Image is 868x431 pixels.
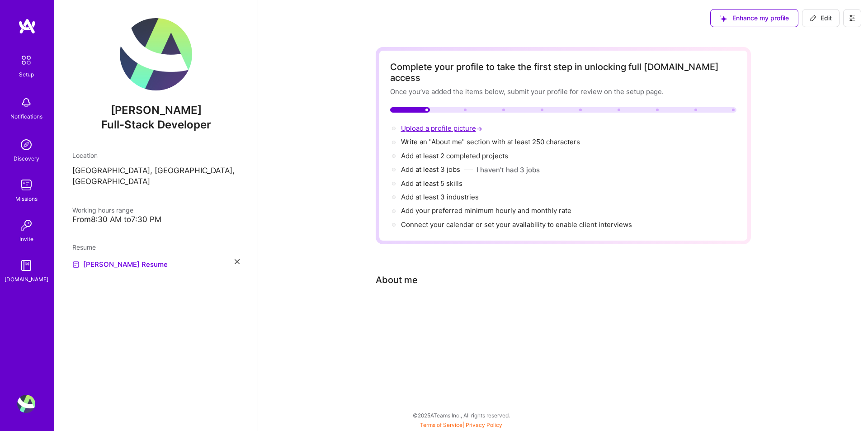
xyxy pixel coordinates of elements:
a: Terms of Service [420,422,462,428]
span: Add at least 3 industries [401,193,479,201]
span: | [420,422,502,428]
img: teamwork [17,176,35,194]
span: Write an "About me" section with at least 250 characters [401,137,582,146]
div: Location [72,151,240,160]
a: Privacy Policy [466,422,502,428]
span: Enhance my profile [720,14,789,23]
span: Upload a profile picture [401,124,484,133]
button: Enhance my profile [710,9,798,27]
span: Add at least 2 completed projects [401,152,508,160]
div: Notifications [10,112,42,121]
div: Discovery [14,154,39,163]
img: bell [17,94,35,112]
span: Resume [72,243,96,251]
p: [GEOGRAPHIC_DATA], [GEOGRAPHIC_DATA], [GEOGRAPHIC_DATA] [72,166,240,187]
span: Connect your calendar or set your availability to enable client interviews [401,220,632,229]
img: discovery [17,136,35,154]
span: → [476,124,482,133]
div: About me [376,273,418,287]
div: © 2025 ATeams Inc., All rights reserved. [54,404,868,426]
a: User Avatar [15,395,38,413]
span: Add at least 5 skills [401,179,462,188]
img: setup [17,51,36,70]
span: Working hours range [72,206,133,214]
span: [PERSON_NAME] [72,104,240,117]
img: Resume [72,261,80,268]
div: Missions [15,194,38,204]
button: I haven't had 3 jobs [476,165,540,175]
img: guide book [17,256,35,275]
img: logo [18,18,36,34]
span: Edit [810,14,832,23]
div: Invite [19,234,33,244]
button: Edit [802,9,840,27]
i: icon SuggestedTeams [720,15,727,22]
img: User Avatar [120,18,192,90]
img: User Avatar [17,395,35,413]
div: From 8:30 AM to 7:30 PM [72,215,240,224]
div: Complete your profile to take the first step in unlocking full [DOMAIN_NAME] access [390,62,736,83]
div: [DOMAIN_NAME] [5,275,48,284]
a: [PERSON_NAME] Resume [72,259,168,270]
i: icon Close [235,259,240,264]
span: Add your preferred minimum hourly and monthly rate [401,206,571,215]
img: Invite [17,216,35,234]
div: Once you’ve added the items below, submit your profile for review on the setup page. [390,87,736,96]
div: Setup [19,70,34,79]
span: Add at least 3 jobs [401,165,460,174]
span: Full-Stack Developer [101,118,211,131]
